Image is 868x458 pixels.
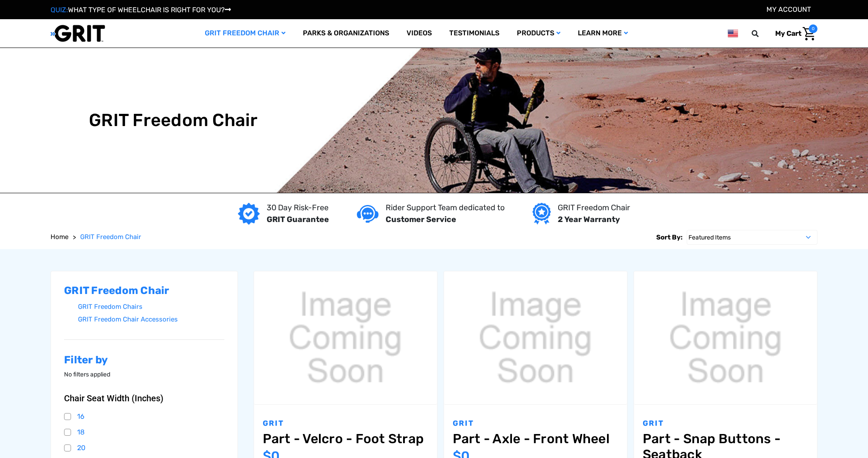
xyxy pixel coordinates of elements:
[89,110,258,131] h1: GRIT Freedom Chair
[254,271,437,404] img: Image coming soon
[453,418,618,429] p: GRIT
[267,215,329,224] strong: GRIT Guarantee
[64,393,224,403] button: Chair Seat Width (Inches)
[558,202,630,214] p: GRIT Freedom Chair
[51,6,231,14] a: QUIZ:WHAT TYPE OF WHEELCHAIR IS RIGHT FOR YOU?
[357,205,379,223] img: Customer service
[508,19,569,48] a: Products
[80,232,141,242] a: GRIT Freedom Chair
[769,24,817,43] a: Cart with 0 items
[51,24,105,42] img: GRIT All-Terrain Wheelchair and Mobility Equipment
[64,354,224,366] h2: Filter by
[78,301,224,313] a: GRIT Freedom Chairs
[441,19,508,48] a: Testimonials
[558,215,620,224] strong: 2 Year Warranty
[80,233,141,241] span: GRIT Freedom Chair
[766,5,811,14] a: Account
[238,203,260,225] img: GRIT Guarantee
[634,271,817,404] a: Part - Snap Buttons - Seatback,$0.00
[263,418,428,429] p: GRIT
[254,271,437,404] a: Part - Velcro - Foot Strap,$0.00
[803,27,815,41] img: Cart
[64,370,224,379] p: No filters applied
[643,418,808,429] p: GRIT
[64,441,224,455] a: 20
[398,19,441,48] a: Videos
[196,19,294,48] a: GRIT Freedom Chair
[809,24,817,33] span: 0
[656,230,682,245] label: Sort By:
[64,410,224,423] a: 16
[775,29,801,38] span: My Cart
[64,393,163,403] span: Chair Seat Width (Inches)
[78,313,224,326] a: GRIT Freedom Chair Accessories
[386,215,456,224] strong: Customer Service
[51,232,68,242] a: Home
[453,431,618,447] a: Part - Axle - Front Wheel,$0.00
[532,203,550,225] img: Year warranty
[51,6,68,14] span: QUIZ:
[634,271,817,404] img: Image coming soon
[386,202,505,214] p: Rider Support Team dedicated to
[444,271,627,404] img: Image coming soon
[64,426,224,439] a: 18
[728,28,738,39] img: us.png
[263,431,428,447] a: Part - Velcro - Foot Strap,$0.00
[569,19,637,48] a: Learn More
[267,202,329,214] p: 30 Day Risk-Free
[756,24,769,43] input: Search
[51,233,68,241] span: Home
[64,284,224,297] h2: GRIT Freedom Chair
[444,271,627,404] a: Part - Axle - Front Wheel,$0.00
[294,19,398,48] a: Parks & Organizations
